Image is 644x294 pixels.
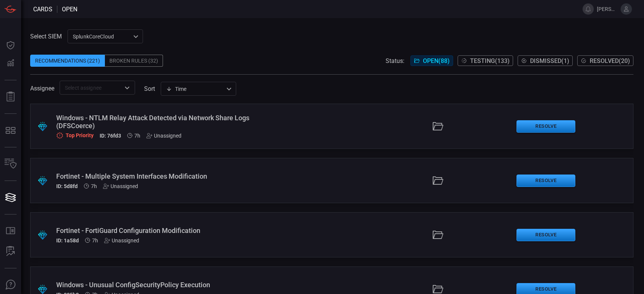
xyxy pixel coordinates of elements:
[33,6,52,13] span: Cards
[386,57,404,64] span: Status:
[516,120,575,133] button: Resolve
[73,33,131,40] p: SplunkCoreCloud
[56,132,94,139] div: Top Priority
[2,242,20,260] button: ALERT ANALYSIS
[516,175,575,187] button: Resolve
[516,229,575,241] button: Resolve
[134,133,140,139] span: Aug 18, 2025 2:22 AM
[166,85,224,93] div: Time
[104,237,139,243] div: Unassigned
[2,222,20,240] button: Rule Catalog
[2,121,20,139] button: MITRE - Detection Posture
[56,227,251,234] div: Fortinet - FortiGuard Configuration Modification
[2,88,20,106] button: Reports
[2,155,20,173] button: Inventory
[103,183,138,189] div: Unassigned
[122,83,132,93] button: Open
[105,55,163,67] div: Broken Rules (32)
[56,237,79,243] h5: ID: 1a58d
[470,57,510,64] span: Testing ( 133 )
[530,57,569,64] span: Dismissed ( 1 )
[423,57,450,64] span: Open ( 88 )
[62,6,77,13] span: open
[30,55,105,67] div: Recommendations (221)
[518,55,573,66] button: Dismissed(1)
[2,276,20,294] button: Ask Us A Question
[56,114,251,130] div: Windows - NTLM Relay Attack Detected via Network Share Logs (DFSCoerce)
[590,57,630,64] span: Resolved ( 20 )
[100,133,121,139] h5: ID: 76fd3
[56,183,78,189] h5: ID: 5d8fd
[56,281,251,289] div: Windows - Unusual ConfigSecurityPolicy Execution
[92,237,98,243] span: Aug 18, 2025 2:22 AM
[30,33,62,40] label: Select SIEM
[458,55,513,66] button: Testing(133)
[410,55,453,66] button: Open(88)
[146,133,181,139] div: Unassigned
[577,55,633,66] button: Resolved(20)
[91,183,97,189] span: Aug 18, 2025 2:22 AM
[597,6,618,12] span: [PERSON_NAME][EMAIL_ADDRESS][PERSON_NAME][DOMAIN_NAME]
[2,54,20,72] button: Detections
[56,172,251,180] div: Fortinet - Multiple System Interfaces Modification
[30,85,54,92] span: Assignee
[2,36,20,54] button: Dashboard
[144,85,155,92] label: sort
[2,188,20,207] button: Cards
[62,83,120,92] input: Select assignee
